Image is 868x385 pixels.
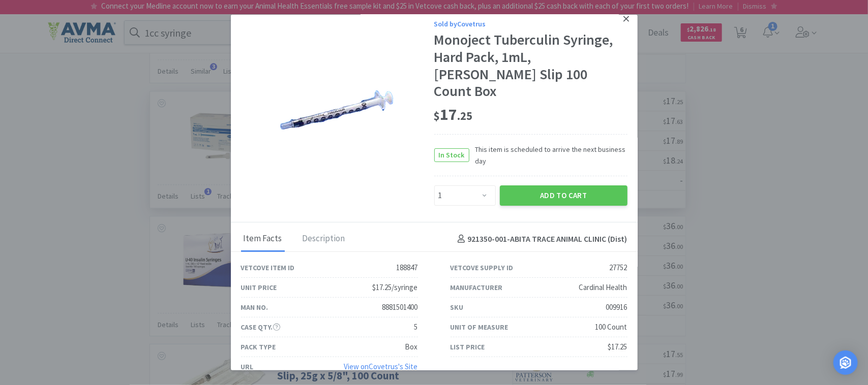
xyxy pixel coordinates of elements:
[344,362,418,371] a: View onCovetrus's Site
[241,227,285,252] div: Item Facts
[454,233,627,246] h4: 921350-001 - ABITA TRACE ANIMAL CLINIC (Dist)
[382,301,418,313] div: 8881501400
[241,341,276,352] div: Pack Type
[458,109,473,123] span: . 25
[434,104,473,124] span: 17
[500,185,627,206] button: Add to Cart
[434,31,627,100] div: Monoject Tuberculin Syringe, Hard Pack, 1mL, [PERSON_NAME] Slip 100 Count Box
[606,301,627,313] div: 009916
[405,341,418,353] div: Box
[414,321,418,333] div: 5
[241,322,280,333] div: Case Qty.
[241,262,295,273] div: Vetcove Item ID
[833,350,858,375] div: Open Intercom Messenger
[434,109,440,123] span: $
[451,322,508,333] div: Unit of Measure
[434,18,627,29] div: Sold by Covetrus
[300,227,348,252] div: Description
[610,262,627,274] div: 27752
[274,89,401,135] img: c1bf901e44b44290b200d3136e29dac2_27752.png
[241,282,277,293] div: Unit Price
[241,302,268,313] div: Man No.
[373,281,418,294] div: $17.25/syringe
[451,302,464,313] div: SKU
[435,149,469,162] span: In Stock
[595,321,627,333] div: 100 Count
[241,361,254,372] div: URL
[469,144,627,167] span: This item is scheduled to arrive the next business day
[451,341,485,352] div: List Price
[608,341,627,353] div: $17.25
[579,281,627,294] div: Cardinal Health
[451,282,503,293] div: Manufacturer
[451,262,514,273] div: Vetcove Supply ID
[397,262,418,274] div: 188847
